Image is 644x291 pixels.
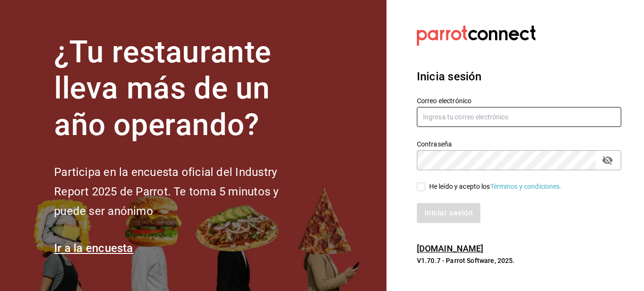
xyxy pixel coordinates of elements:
a: [DOMAIN_NAME] [417,243,484,253]
a: Ir a la encuesta [54,242,133,255]
input: Ingresa tu correo electrónico [417,107,621,127]
h2: Participa en la encuesta oficial del Industry Report 2025 de Parrot. Te toma 5 minutos y puede se... [54,163,310,221]
div: He leído y acepto los [429,182,562,192]
label: Correo electrónico [417,97,621,104]
label: Contraseña [417,140,621,147]
p: V1.70.7 - Parrot Software, 2025. [417,256,621,265]
a: Términos y condiciones. [490,183,562,190]
h1: ¿Tu restaurante lleva más de un año operando? [54,34,310,144]
button: passwordField [599,152,616,168]
h3: Inicia sesión [417,68,621,85]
